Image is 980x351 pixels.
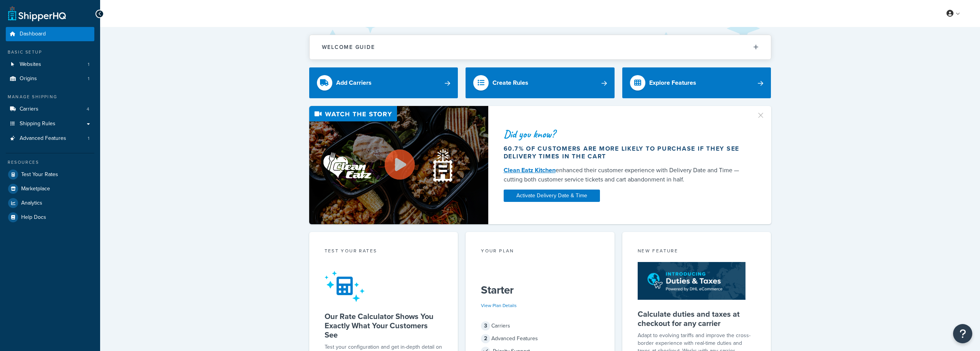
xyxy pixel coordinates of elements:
li: Websites [6,57,94,72]
div: Advanced Features [481,333,599,344]
a: Carriers4 [6,102,94,116]
a: Advanced Features1 [6,131,94,146]
a: Shipping Rules [6,117,94,131]
span: Analytics [21,200,42,207]
div: Create Rules [493,77,528,88]
div: Resources [6,159,94,166]
h2: Welcome Guide [322,44,375,50]
span: 2 [481,334,490,343]
span: 1 [88,76,89,82]
a: Activate Delivery Date & Time [504,190,600,202]
span: Carriers [20,106,39,113]
h5: Calculate duties and taxes at checkout for any carrier [638,309,756,328]
a: Websites1 [6,57,94,72]
span: Advanced Features [20,135,66,142]
span: Dashboard [20,31,46,37]
span: Marketplace [21,186,50,192]
a: Add Carriers [309,67,458,98]
div: 60.7% of customers are more likely to purchase if they see delivery times in the cart [504,145,747,160]
span: 1 [88,61,89,68]
div: Did you know? [504,129,747,139]
a: Help Docs [6,210,94,224]
div: Test your rates [325,247,443,256]
a: Analytics [6,196,94,210]
div: Carriers [481,321,599,331]
li: Carriers [6,102,94,116]
h5: Our Rate Calculator Shows You Exactly What Your Customers See [325,312,443,339]
div: Basic Setup [6,49,94,55]
a: Clean Eatz Kitchen [504,166,556,175]
span: Shipping Rules [20,121,55,127]
div: Manage Shipping [6,94,94,100]
div: Explore Features [649,77,696,88]
a: Origins1 [6,72,94,86]
a: Explore Features [622,67,771,98]
span: Origins [20,76,37,82]
span: 1 [88,135,89,142]
a: View Plan Details [481,302,517,309]
span: Test Your Rates [21,171,58,178]
a: Marketplace [6,182,94,196]
a: Test Your Rates [6,168,94,181]
h5: Starter [481,284,599,296]
a: Create Rules [466,67,615,98]
span: Websites [20,61,41,68]
span: 3 [481,321,490,331]
div: enhanced their customer experience with Delivery Date and Time — cutting both customer service ti... [504,166,747,184]
button: Welcome Guide [310,35,771,59]
li: Origins [6,72,94,86]
button: Open Resource Center [953,324,972,343]
li: Advanced Features [6,131,94,146]
div: Your Plan [481,247,599,256]
div: Add Carriers [336,77,372,88]
div: New Feature [638,247,756,256]
span: 4 [87,106,89,113]
span: Help Docs [21,214,46,221]
a: Dashboard [6,27,94,41]
img: Video thumbnail [309,106,488,224]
